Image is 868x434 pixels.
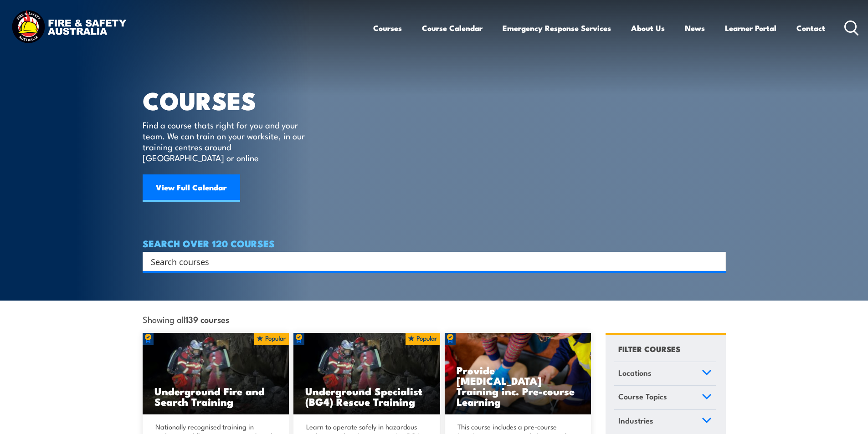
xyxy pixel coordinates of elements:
[185,313,229,325] strong: 139 courses
[293,333,440,415] a: Underground Specialist (BG4) Rescue Training
[143,238,726,248] h4: SEARCH OVER 120 COURSES
[725,16,776,40] a: Learner Portal
[457,365,580,407] h3: Provide [MEDICAL_DATA] Training inc. Pre-course Learning
[143,333,289,415] a: Underground Fire and Search Training
[154,386,277,407] h3: Underground Fire and Search Training
[796,16,825,40] a: Contact
[293,333,440,415] img: Underground mine rescue
[614,386,716,409] a: Course Topics
[685,16,705,40] a: News
[445,333,591,415] img: Low Voltage Rescue and Provide CPR
[373,16,402,40] a: Courses
[143,314,229,324] span: Showing all
[631,16,665,40] a: About Us
[143,89,318,111] h1: COURSES
[153,255,708,268] form: Search form
[143,333,289,415] img: Underground mine rescue
[422,16,483,40] a: Course Calendar
[618,342,680,355] h4: FILTER COURSES
[143,119,309,163] p: Find a course thats right for you and your team. We can train on your worksite, in our training c...
[710,255,723,268] button: Search magnifier button
[151,255,706,268] input: Search input
[618,390,667,403] span: Course Topics
[503,16,611,40] a: Emergency Response Services
[618,414,653,427] span: Industries
[305,386,428,407] h3: Underground Specialist (BG4) Rescue Training
[614,362,716,386] a: Locations
[445,333,591,415] a: Provide [MEDICAL_DATA] Training inc. Pre-course Learning
[618,367,652,379] span: Locations
[143,174,240,202] a: View Full Calendar
[614,410,716,434] a: Industries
